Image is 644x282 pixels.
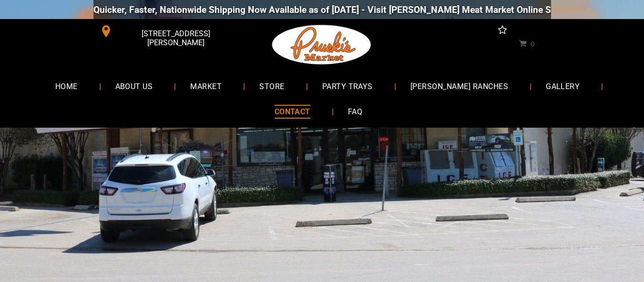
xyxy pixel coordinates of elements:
a: [STREET_ADDRESS][PERSON_NAME] [93,24,239,39]
a: MARKET [176,73,236,99]
a: ABOUT US [101,73,167,99]
img: Pruski-s+Market+HQ+Logo2-259w.png [270,19,373,70]
a: [PERSON_NAME] RANCHES [396,73,522,99]
a: Social network [496,24,509,39]
a: HOME [41,73,92,99]
a: FAQ [334,99,377,124]
a: PARTY TRAYS [308,73,387,99]
span: 0 [531,40,534,47]
span: [STREET_ADDRESS][PERSON_NAME] [114,24,237,52]
a: GALLERY [532,73,594,99]
a: CONTACT [260,99,325,124]
a: email [551,24,563,39]
a: STORE [245,73,298,99]
a: facebook [514,24,527,39]
a: instagram [532,24,545,39]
